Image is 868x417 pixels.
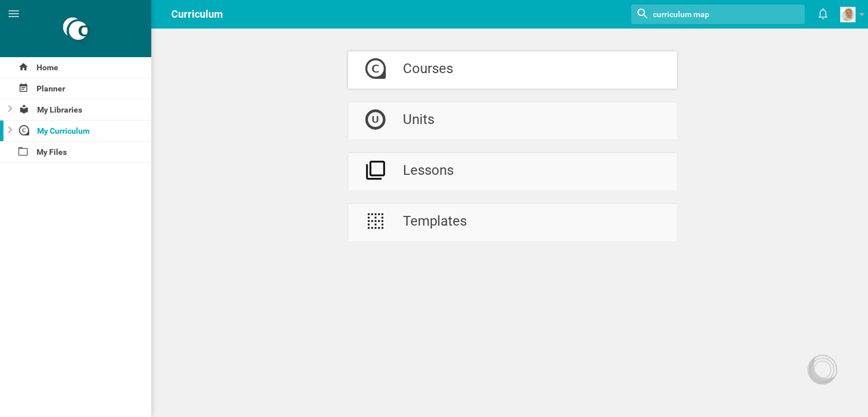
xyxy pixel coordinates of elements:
[348,51,677,89] a: Courses
[348,153,677,190] a: Lessons
[403,102,434,139] div: Units
[15,99,152,120] div: My Libraries
[403,51,453,89] div: Courses
[15,121,152,141] div: My Curriculum
[403,204,467,241] div: Templates
[403,153,454,190] div: Lessons
[348,102,677,139] a: Units
[348,204,677,241] a: Templates
[652,7,756,22] input: Search
[171,8,223,20] span: Curriculum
